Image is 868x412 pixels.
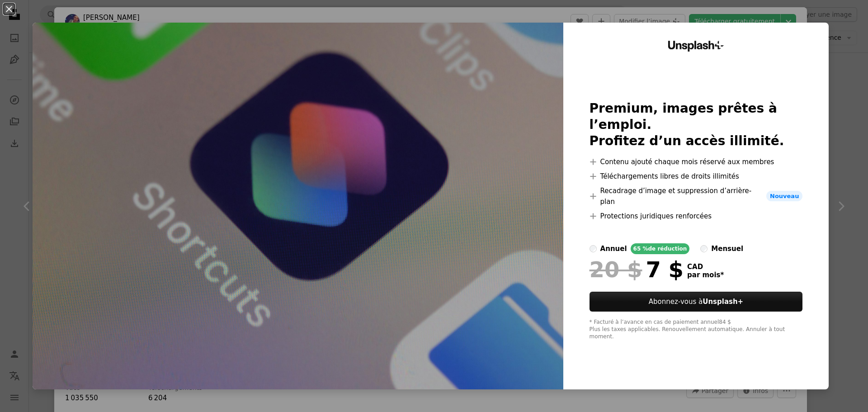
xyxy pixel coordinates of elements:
[590,171,803,182] li: Téléchargements libres de droits illimités
[600,243,627,254] div: annuel
[590,211,803,222] li: Protections juridiques renforcées
[590,156,803,167] li: Contenu ajouté chaque mois réservé aux membres
[703,298,743,306] strong: Unsplash+
[631,243,690,254] div: 65 % de réduction
[766,191,802,202] span: Nouveau
[590,258,684,281] div: 7 $
[711,243,743,254] div: mensuel
[700,245,708,252] input: mensuel
[687,263,724,271] span: CAD
[590,245,597,252] input: annuel65 %de réduction
[590,292,803,312] button: Abonnez-vous àUnsplash+
[590,258,642,281] span: 20 $
[590,185,803,207] li: Recadrage d’image et suppression d’arrière-plan
[687,271,724,279] span: par mois *
[590,100,803,149] h2: Premium, images prêtes à l’emploi. Profitez d’un accès illimité.
[590,319,803,341] div: * Facturé à l’avance en cas de paiement annuel 84 $ Plus les taxes applicables. Renouvellement au...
